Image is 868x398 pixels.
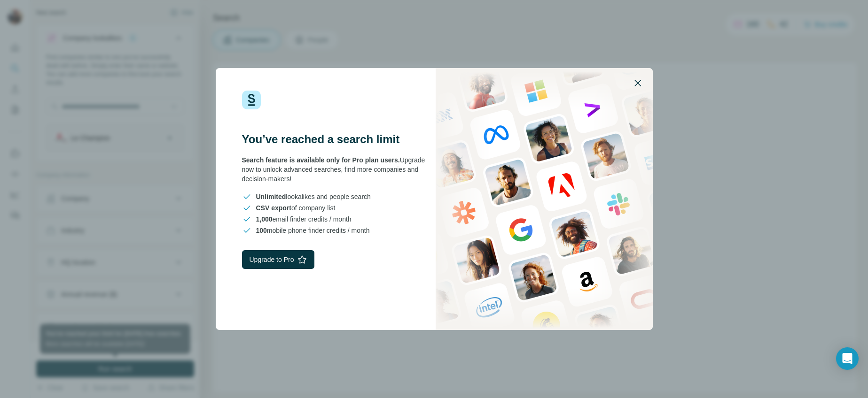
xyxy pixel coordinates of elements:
[256,214,352,224] span: email finder credits / month
[242,132,434,147] h3: You’ve reached a search limit
[242,155,434,184] div: Upgrade now to unlock advanced searches, find more companies and decision-makers!
[256,204,291,212] span: CSV export
[256,192,371,201] span: lookalikes and people search
[836,347,859,370] div: Open Intercom Messenger
[242,91,261,109] img: Surfe Logo
[256,215,273,223] span: 1,000
[242,250,315,269] button: Upgrade to Pro
[256,193,286,200] span: Unlimited
[436,68,653,330] img: Surfe Stock Photo - showing people and technologies
[256,226,370,235] span: mobile phone finder credits / month
[256,227,267,234] span: 100
[242,156,400,164] span: Search feature is available only for Pro plan users.
[256,203,336,213] span: of company list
